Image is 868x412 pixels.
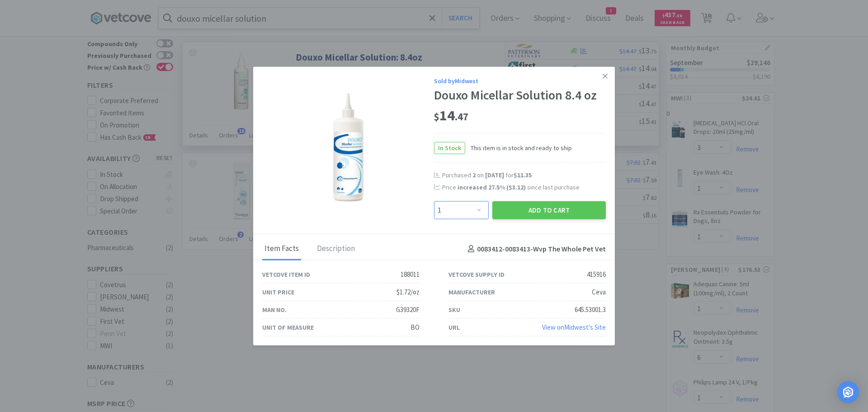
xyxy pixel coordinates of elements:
span: 14 [434,106,468,124]
div: SKU [448,305,460,315]
div: Unit Price [262,287,294,297]
div: Purchased on for [442,171,606,180]
span: . 47 [455,110,468,123]
img: dd6465f2c3a5436c9df31bc291bf4830_415916.jpeg [289,89,407,206]
button: Add to Cart [492,201,606,219]
div: Description [315,238,357,260]
a: View onMidwest's Site [542,323,606,331]
div: Manufacturer [448,287,495,297]
div: $1.72/oz [396,287,420,298]
span: 2 [472,171,476,179]
span: increased 27.5 % ( ) [458,183,526,191]
div: 188011 [401,269,420,280]
span: $ [434,110,439,123]
div: Vetcove Item ID [262,270,310,279]
div: 645.53001.3 [575,304,606,315]
h4: 0083412-0083413 - Wvp The Whole Pet Vet [464,243,606,255]
div: 415916 [587,269,606,280]
div: Price since last purchase [442,182,606,192]
div: Vetcove Supply ID [448,270,505,279]
div: Douxo Micellar Solution 8.4 oz [434,88,606,103]
div: Unit of Measure [262,322,314,332]
span: This item is in stock and ready to ship [465,143,572,153]
div: BO [410,322,420,333]
span: $3.12 [509,183,524,191]
div: Sold by Midwest [434,76,606,85]
span: $11.35 [514,171,532,179]
div: G39320F [396,304,420,315]
div: Man No. [262,305,287,315]
span: In Stock [434,142,465,154]
div: Open Intercom Messenger [837,381,859,403]
div: URL [448,322,460,332]
div: Item Facts [262,238,301,260]
span: [DATE] [485,171,504,179]
div: Ceva [592,287,606,298]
